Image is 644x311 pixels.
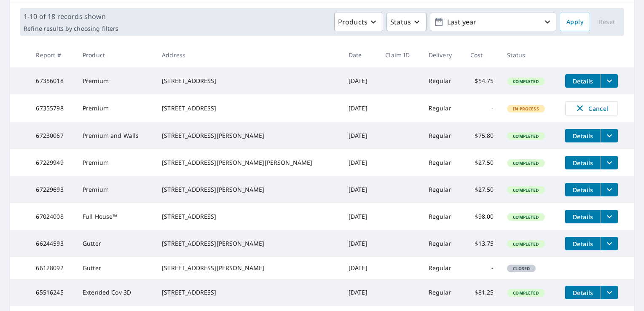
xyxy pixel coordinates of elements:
[566,17,583,27] span: Apply
[76,43,155,67] th: Product
[422,176,464,203] td: Regular
[342,149,378,176] td: [DATE]
[570,159,596,167] span: Details
[601,74,618,88] button: filesDropdownBtn-67356018
[162,264,335,272] div: [STREET_ADDRESS][PERSON_NAME]
[601,237,618,250] button: filesDropdownBtn-66244593
[29,279,76,306] td: 65516245
[422,122,464,149] td: Regular
[342,279,378,306] td: [DATE]
[508,290,544,296] span: Completed
[508,160,544,166] span: Completed
[570,240,596,248] span: Details
[29,149,76,176] td: 67229949
[508,265,535,271] span: Closed
[570,289,596,297] span: Details
[464,203,500,230] td: $98.00
[444,15,542,29] p: Last year
[601,156,618,169] button: filesDropdownBtn-67229949
[601,210,618,223] button: filesDropdownBtn-67024008
[386,13,427,31] button: Status
[390,17,411,27] p: Status
[378,43,422,67] th: Claim ID
[508,187,544,193] span: Completed
[334,13,383,31] button: Products
[162,158,335,167] div: [STREET_ADDRESS][PERSON_NAME][PERSON_NAME]
[422,279,464,306] td: Regular
[464,257,500,279] td: -
[464,230,500,257] td: $13.75
[29,67,76,94] td: 67356018
[565,183,601,196] button: detailsBtn-67229693
[601,286,618,299] button: filesDropdownBtn-65516245
[464,43,500,67] th: Cost
[500,43,558,67] th: Status
[601,183,618,196] button: filesDropdownBtn-67229693
[565,129,601,142] button: detailsBtn-67230067
[76,257,155,279] td: Gutter
[422,257,464,279] td: Regular
[422,203,464,230] td: Regular
[162,104,335,113] div: [STREET_ADDRESS]
[29,43,76,67] th: Report #
[29,230,76,257] td: 66244593
[162,185,335,194] div: [STREET_ADDRESS][PERSON_NAME]
[29,94,76,122] td: 67355798
[565,101,618,115] button: Cancel
[76,203,155,230] td: Full House™
[342,43,378,67] th: Date
[342,257,378,279] td: [DATE]
[342,230,378,257] td: [DATE]
[508,78,544,84] span: Completed
[76,122,155,149] td: Premium and Walls
[508,106,544,112] span: In Process
[464,279,500,306] td: $81.25
[422,149,464,176] td: Regular
[342,67,378,94] td: [DATE]
[162,239,335,248] div: [STREET_ADDRESS][PERSON_NAME]
[570,77,596,85] span: Details
[422,67,464,94] td: Regular
[508,241,544,247] span: Completed
[342,176,378,203] td: [DATE]
[464,94,500,122] td: -
[338,17,368,27] p: Products
[29,176,76,203] td: 67229693
[430,13,556,31] button: Last year
[570,213,596,221] span: Details
[24,25,118,32] p: Refine results by choosing filters
[464,67,500,94] td: $54.75
[464,122,500,149] td: $75.80
[29,257,76,279] td: 66128092
[342,203,378,230] td: [DATE]
[76,279,155,306] td: Extended Cov 3D
[565,286,601,299] button: detailsBtn-65516245
[162,131,335,140] div: [STREET_ADDRESS][PERSON_NAME]
[76,176,155,203] td: Premium
[342,122,378,149] td: [DATE]
[162,212,335,221] div: [STREET_ADDRESS]
[29,122,76,149] td: 67230067
[565,237,601,250] button: detailsBtn-66244593
[76,149,155,176] td: Premium
[570,186,596,194] span: Details
[464,176,500,203] td: $27.50
[601,129,618,142] button: filesDropdownBtn-67230067
[76,67,155,94] td: Premium
[565,74,601,88] button: detailsBtn-67356018
[464,149,500,176] td: $27.50
[565,156,601,169] button: detailsBtn-67229949
[24,11,118,21] p: 1-10 of 18 records shown
[162,288,335,297] div: [STREET_ADDRESS]
[155,43,342,67] th: Address
[574,103,609,113] span: Cancel
[508,133,544,139] span: Completed
[76,94,155,122] td: Premium
[508,214,544,220] span: Completed
[560,13,590,31] button: Apply
[570,132,596,140] span: Details
[422,43,464,67] th: Delivery
[162,77,335,85] div: [STREET_ADDRESS]
[422,230,464,257] td: Regular
[565,210,601,223] button: detailsBtn-67024008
